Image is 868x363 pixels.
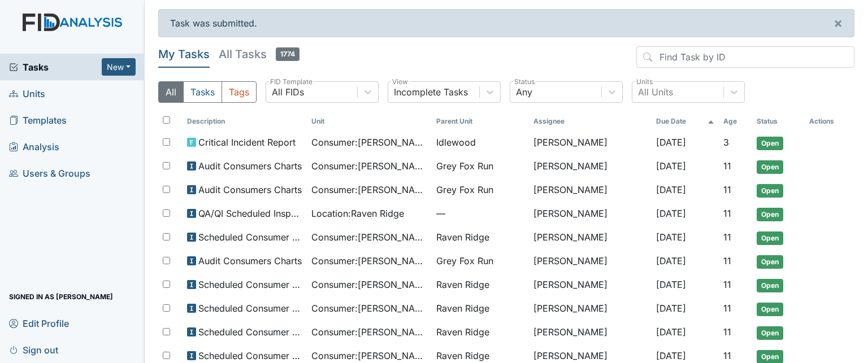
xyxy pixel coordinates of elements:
span: 11 [723,279,731,290]
span: [DATE] [656,255,686,266]
span: Consumer : [PERSON_NAME][GEOGRAPHIC_DATA] [311,349,427,362]
span: Scheduled Consumer Chart Review [198,325,303,339]
span: Open [757,231,783,245]
td: [PERSON_NAME] [529,250,651,273]
span: Consumer : [PERSON_NAME] [311,278,427,291]
span: Open [757,255,783,269]
span: Open [757,184,783,198]
th: Assignee [529,112,651,131]
span: [DATE] [656,208,686,219]
div: Task was submitted. [158,9,854,37]
a: Tasks [9,60,102,74]
span: Signed in as [PERSON_NAME] [9,288,113,305]
span: [DATE] [656,137,686,148]
span: 3 [723,137,729,148]
span: [DATE] [656,279,686,290]
th: Toggle SortBy [652,112,719,131]
span: Open [757,303,783,316]
span: Sign out [9,341,58,358]
span: Scheduled Consumer Chart Review [198,349,303,362]
span: Consumer : [PERSON_NAME] [311,135,427,149]
span: 11 [723,350,731,361]
span: Open [757,160,783,174]
span: Audit Consumers Charts [198,183,302,196]
span: Grey Fox Run [436,159,493,173]
span: Units [9,85,45,102]
span: 11 [723,231,731,243]
span: Critical Incident Report [198,135,296,149]
th: Toggle SortBy [432,112,529,131]
span: 1774 [276,47,300,61]
span: Open [757,279,783,292]
span: Users & Groups [9,164,90,182]
span: Consumer : [PERSON_NAME] [311,159,427,173]
input: Find Task by ID [636,46,854,68]
span: Consumer : [PERSON_NAME] [311,183,427,196]
td: [PERSON_NAME] [529,297,651,321]
span: Open [757,208,783,221]
td: [PERSON_NAME] [529,321,651,344]
span: Grey Fox Run [436,254,493,268]
span: [DATE] [656,160,686,172]
span: QA/QI Scheduled Inspection [198,207,303,220]
div: Type filter [158,81,257,103]
span: Raven Ridge [436,278,489,291]
span: Audit Consumers Charts [198,254,302,268]
span: Consumer : [PERSON_NAME] [311,325,427,339]
div: Any [516,85,532,99]
td: [PERSON_NAME] [529,273,651,297]
span: Consumer : [PERSON_NAME] [311,301,427,315]
span: Consumer : [PERSON_NAME] [311,254,427,268]
span: [DATE] [656,231,686,243]
h5: All Tasks [219,46,300,62]
span: Audit Consumers Charts [198,159,302,173]
span: Idlewood [436,135,476,149]
td: [PERSON_NAME] [529,226,651,250]
span: Scheduled Consumer Chart Review [198,230,303,244]
span: 11 [723,184,731,195]
div: Incomplete Tasks [394,85,468,99]
span: — [436,207,524,220]
h5: My Tasks [158,46,210,62]
button: All [158,81,184,103]
th: Toggle SortBy [752,112,805,131]
span: Raven Ridge [436,349,489,362]
th: Toggle SortBy [183,112,307,131]
div: All Units [638,85,673,99]
button: New [102,58,136,76]
span: Grey Fox Run [436,183,493,196]
th: Toggle SortBy [719,112,752,131]
span: 11 [723,303,731,314]
td: [PERSON_NAME] [529,155,651,178]
span: Analysis [9,138,59,155]
span: [DATE] [656,303,686,314]
button: Tasks [183,81,222,103]
span: 11 [723,160,731,172]
span: 11 [723,255,731,266]
span: Consumer : [PERSON_NAME] [311,230,427,244]
span: Scheduled Consumer Chart Review [198,278,303,291]
input: Toggle All Rows Selected [163,116,170,124]
span: [DATE] [656,184,686,195]
td: [PERSON_NAME] [529,178,651,202]
span: Location : Raven Ridge [311,207,404,220]
th: Toggle SortBy [307,112,432,131]
th: Actions [805,112,854,131]
span: Edit Profile [9,314,69,332]
span: Raven Ridge [436,230,489,244]
span: Scheduled Consumer Chart Review [198,301,303,315]
div: All FIDs [272,85,304,99]
span: Raven Ridge [436,301,489,315]
span: 11 [723,326,731,338]
button: Tags [222,81,257,103]
span: Templates [9,111,67,129]
span: Open [757,137,783,150]
span: × [834,15,843,31]
td: [PERSON_NAME] [529,131,651,155]
button: × [822,10,854,37]
span: Raven Ridge [436,325,489,339]
span: [DATE] [656,326,686,338]
span: Open [757,326,783,340]
span: 11 [723,208,731,219]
